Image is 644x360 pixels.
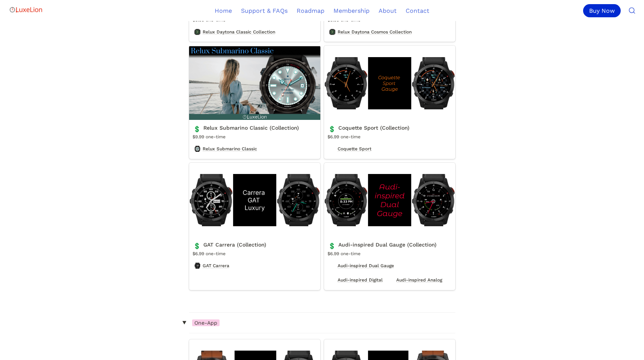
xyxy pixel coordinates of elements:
div: Buy Now [583,4,621,17]
img: Logo [9,2,43,17]
span: One-App [192,319,220,326]
a: GAT Carrera (Collection) [189,163,320,290]
span: ‣ [178,319,190,326]
a: Coquette Sport (Collection) [324,45,455,159]
a: Audi-inspired Dual Gauge (Collection) [324,163,455,290]
a: Buy Now [583,4,624,17]
a: Relux Submarino Classic (Collection) [189,45,320,159]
